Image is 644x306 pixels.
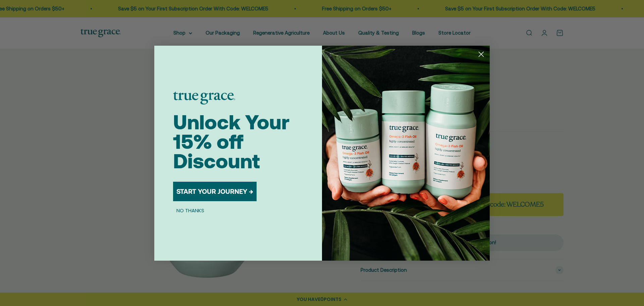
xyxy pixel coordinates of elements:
[173,92,235,104] img: logo placeholder
[173,182,257,201] button: START YOUR JOURNEY →
[173,111,289,173] span: Unlock Your 15% off Discount
[173,207,208,215] button: NO THANKS
[475,48,487,60] button: Close dialog
[322,46,490,261] img: 098727d5-50f8-4f9b-9554-844bb8da1403.jpeg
